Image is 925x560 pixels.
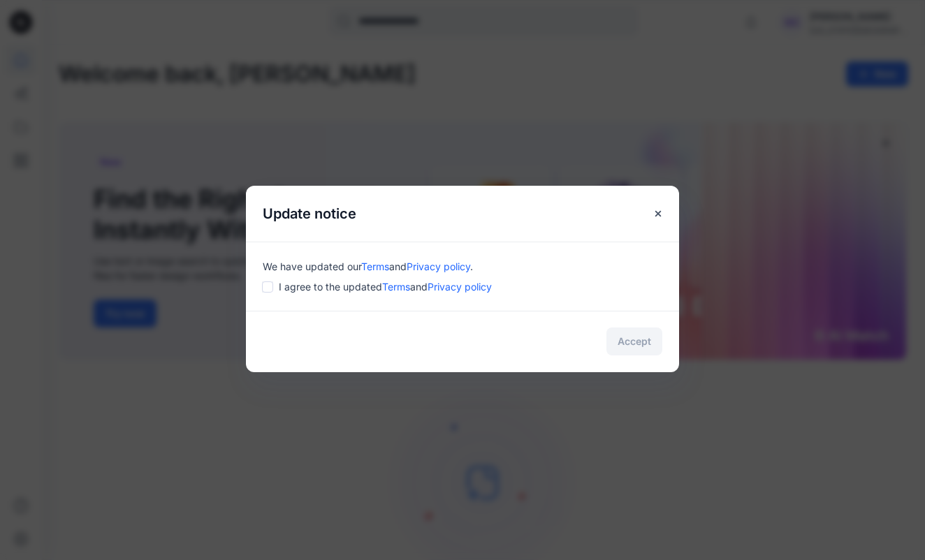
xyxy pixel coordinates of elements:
[407,260,470,272] a: Privacy policy
[279,279,492,294] span: I agree to the updated
[646,201,671,226] button: Close
[389,260,407,272] span: and
[382,281,410,293] a: Terms
[410,281,428,293] span: and
[246,186,373,242] h5: Update notice
[428,281,492,293] a: Privacy policy
[263,259,662,274] div: We have updated our .
[361,260,389,272] a: Terms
